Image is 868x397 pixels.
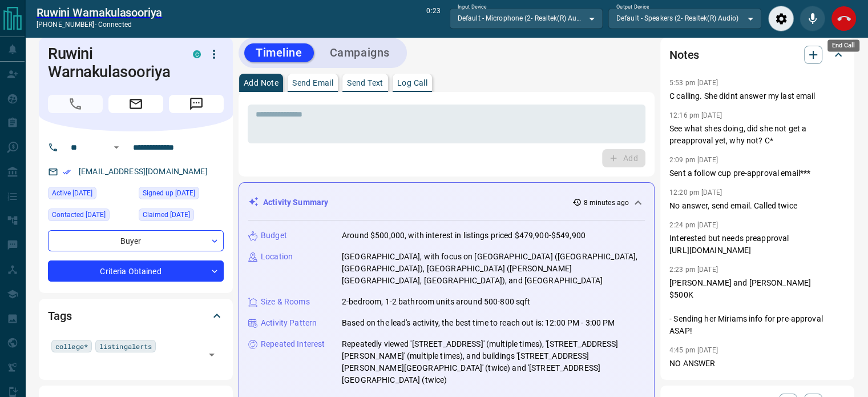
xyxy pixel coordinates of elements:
[261,317,317,329] p: Activity Pattern
[669,266,718,274] p: 2:23 pm [DATE]
[669,41,845,69] div: Notes
[63,168,71,176] svg: Email Verified
[669,46,699,64] h2: Notes
[669,167,845,179] p: Sent a follow cup pre-approval email***
[827,39,859,51] div: End Call
[397,79,427,87] p: Log Call
[669,90,845,102] p: C calling. She didnt answer my last email
[669,123,845,147] p: See what shes doing, did she not get a preapproval yet, why not? C*
[426,6,440,31] p: 0:23
[52,209,106,220] span: Contacted [DATE]
[193,50,201,58] div: condos.ca
[48,45,176,81] h1: Ruwini Warnakulasooriya
[99,340,152,352] span: listingalerts
[48,187,133,203] div: Mon Oct 13 2025
[55,340,88,352] span: college*
[261,338,325,350] p: Repeated Interest
[143,187,195,199] span: Signed up [DATE]
[616,3,649,11] label: Output Device
[342,230,586,242] p: Around $500,000, with interest in listings priced $479,900-$549,900
[669,221,718,229] p: 2:24 pm [DATE]
[110,141,123,154] button: Open
[669,232,845,256] p: Interested but needs preapproval [URL][DOMAIN_NAME]
[79,167,208,176] a: [EMAIL_ADDRESS][DOMAIN_NAME]
[342,296,530,308] p: 2-bedroom, 1-2 bathroom units around 500-800 sqft
[98,21,132,29] span: connected
[48,260,224,282] div: Criteria Obtained
[261,296,310,308] p: Size & Rooms
[261,230,287,242] p: Budget
[831,6,857,31] div: End Call
[48,95,103,113] span: Call
[669,111,722,119] p: 12:16 pm [DATE]
[669,200,845,212] p: No answer, send email. Called twice
[248,192,645,213] div: Activity Summary8 minutes ago
[347,79,383,87] p: Send Text
[768,6,794,31] div: Audio Settings
[139,187,224,203] div: Sun Jul 20 2025
[458,3,487,11] label: Input Device
[342,317,615,329] p: Based on the lead's activity, the best time to reach out is: 12:00 PM - 3:00 PM
[292,79,333,87] p: Send Email
[342,338,645,386] p: Repeatedly viewed '[STREET_ADDRESS]' (multiple times), '[STREET_ADDRESS][PERSON_NAME]' (multiple ...
[52,187,92,199] span: Active [DATE]
[244,43,314,62] button: Timeline
[204,347,220,363] button: Open
[608,9,761,28] div: Default - Speakers (2- Realtek(R) Audio)
[48,208,133,224] div: Fri Sep 05 2025
[450,9,603,28] div: Default - Microphone (2- Realtek(R) Audio)
[37,6,162,19] a: Ruwini Warnakulasooriya
[244,79,278,87] p: Add Note
[342,251,645,287] p: [GEOGRAPHIC_DATA], with focus on [GEOGRAPHIC_DATA] ([GEOGRAPHIC_DATA], [GEOGRAPHIC_DATA]), [GEOGR...
[263,197,328,208] p: Activity Summary
[800,6,825,31] div: Mute
[669,189,722,197] p: 12:20 pm [DATE]
[108,95,163,113] span: Email
[318,43,401,62] button: Campaigns
[669,277,845,337] p: [PERSON_NAME] and [PERSON_NAME] $500K - Sending her Miriams info for pre-approval ASAP!
[48,302,224,330] div: Tags
[48,307,71,325] h2: Tags
[169,95,224,113] span: Message
[139,208,224,224] div: Sun Jul 20 2025
[37,19,162,30] p: [PHONE_NUMBER] -
[48,230,224,251] div: Buyer
[143,209,190,220] span: Claimed [DATE]
[669,156,718,164] p: 2:09 pm [DATE]
[669,79,718,87] p: 5:53 pm [DATE]
[261,251,293,263] p: Location
[669,358,845,370] p: NO ANSWER
[669,346,718,354] p: 4:45 pm [DATE]
[584,198,629,208] p: 8 minutes ago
